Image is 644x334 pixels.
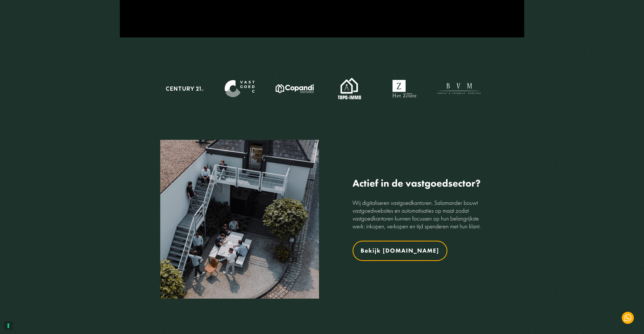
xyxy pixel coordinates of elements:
[353,241,447,261] a: Bekijk [DOMAIN_NAME]
[4,321,13,330] button: Uw voorkeuren voor toestemming voor trackingtechnologieën
[353,199,484,231] p: Wij digitaliseren vastgoedkantoren. Salamander bouwt vastgoedwebsites en automatisaties op maat z...
[353,177,484,189] h2: Actief in de vastgoedsector?
[624,314,631,321] img: WhatsApp
[160,140,319,299] img: Actief in de vastgoedsector?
